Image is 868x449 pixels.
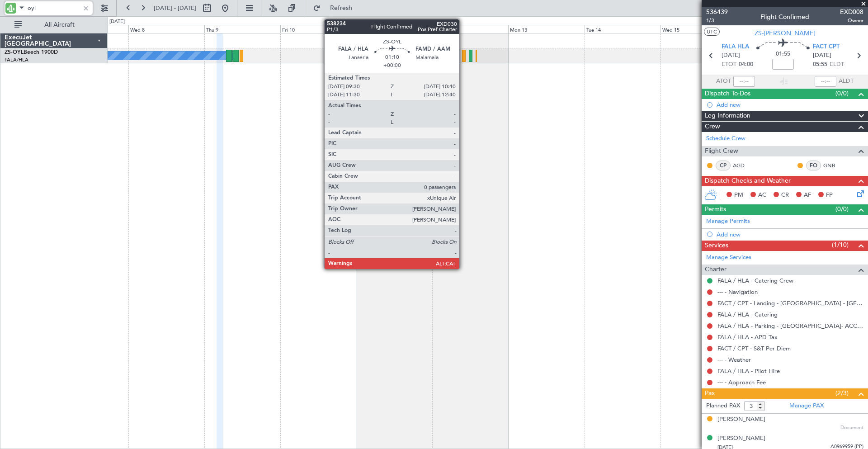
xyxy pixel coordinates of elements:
a: --- - Approach Fee [717,378,766,386]
a: FACT / CPT - Landing - [GEOGRAPHIC_DATA] - [GEOGRAPHIC_DATA] International FACT / CPT [717,299,863,307]
span: ZS-OYL [5,50,24,55]
span: PM [734,191,743,200]
span: [DATE] [813,51,831,60]
span: (0/0) [835,89,849,98]
span: FALA HLA [722,43,749,52]
span: Flight Crew [705,146,738,156]
span: (0/0) [835,204,849,214]
span: ATOT [716,77,731,86]
span: Owner [840,17,863,24]
div: [DATE] [109,18,125,26]
a: Schedule Crew [706,134,745,143]
span: Charter [705,265,726,275]
span: 05:55 [813,60,827,69]
span: Dispatch To-Dos [705,89,750,99]
a: --- - Navigation [717,288,758,296]
span: 536439 [706,7,728,17]
div: [PERSON_NAME] [717,434,765,443]
span: Dispatch Checks and Weather [705,176,791,186]
a: FALA / HLA - Catering [717,311,778,318]
div: Flight Confirmed [760,12,809,22]
span: FACT CPT [813,43,840,52]
div: FO [806,161,821,170]
a: AGD [733,161,753,170]
span: 1/3 [706,17,728,24]
a: FALA / HLA - Parking - [GEOGRAPHIC_DATA]- ACC # 1800 [717,322,863,330]
a: FALA / HLA - Pilot Hire [717,367,780,375]
span: 04:00 [739,60,753,69]
span: ZS-[PERSON_NAME] [755,28,816,38]
div: Sun 12 [432,25,508,33]
span: All Aircraft [24,22,95,28]
span: ETOT [722,60,736,69]
span: Permits [705,204,726,215]
span: Leg Information [705,111,750,121]
a: FALA / HLA - APD Tax [717,333,778,341]
span: Document [840,424,863,432]
span: Crew [705,122,720,132]
a: Manage PAX [789,402,824,411]
div: Wed 15 [660,25,736,33]
a: GNB [823,161,844,170]
span: Services [705,241,728,251]
div: Thu 9 [204,25,280,33]
span: Refresh [322,5,360,11]
span: (2/3) [835,388,849,398]
input: --:-- [733,76,755,87]
a: FALA/HLA [5,57,28,63]
a: FALA / HLA - Catering Crew [717,277,793,284]
div: Wed 8 [128,25,204,33]
div: Add new [717,231,863,238]
span: ELDT [830,60,844,69]
input: A/C (Reg. or Type) [28,1,80,15]
span: (1/10) [832,240,849,250]
div: Sat 11 [356,25,432,33]
span: AF [804,191,811,200]
div: Tue 14 [585,25,660,33]
span: ALDT [839,77,854,86]
a: ZS-OYLBeech 1900D [5,50,58,55]
button: All Aircraft [10,18,98,32]
span: [DATE] - [DATE] [154,4,196,12]
a: Manage Services [706,253,751,262]
span: 01:55 [776,50,790,59]
div: Add new [717,101,863,109]
span: CR [781,191,789,200]
label: Planned PAX [706,402,740,411]
span: AC [758,191,766,200]
div: Mon 13 [508,25,584,33]
div: [PERSON_NAME] [717,415,765,424]
a: FACT / CPT - S&T Per Diem [717,345,791,352]
span: [DATE] [722,51,740,60]
span: EXD008 [840,7,863,17]
div: Fri 10 [280,25,356,33]
a: Manage Permits [706,217,750,226]
button: Refresh [309,1,363,15]
span: Pax [705,388,715,399]
a: --- - Weather [717,356,751,364]
span: FP [826,191,833,200]
div: CP [716,161,731,170]
button: UTC [704,28,720,36]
